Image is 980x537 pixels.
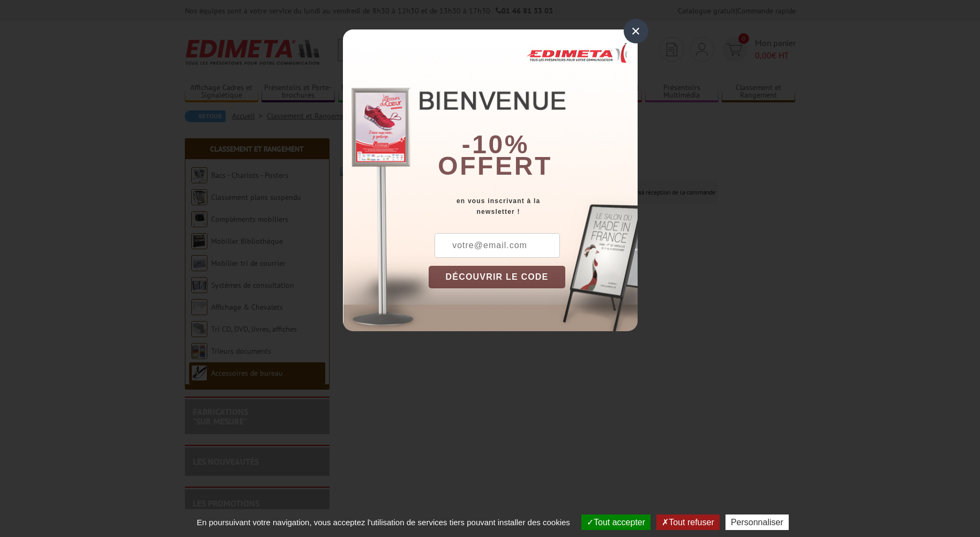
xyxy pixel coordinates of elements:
[656,514,719,530] button: Tout refuser
[429,196,638,217] div: en vous inscrivant à la newsletter !
[429,266,566,288] button: DÉCOUVRIR LE CODE
[462,130,529,159] b: -10%
[581,514,650,530] button: Tout accepter
[435,233,560,258] input: votre@email.com
[725,514,789,530] button: Personnaliser (fenêtre modale)
[438,152,552,180] font: offert
[191,518,575,527] span: En poursuivant votre navigation, vous acceptez l'utilisation de services tiers pouvant installer ...
[624,19,648,43] div: ×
